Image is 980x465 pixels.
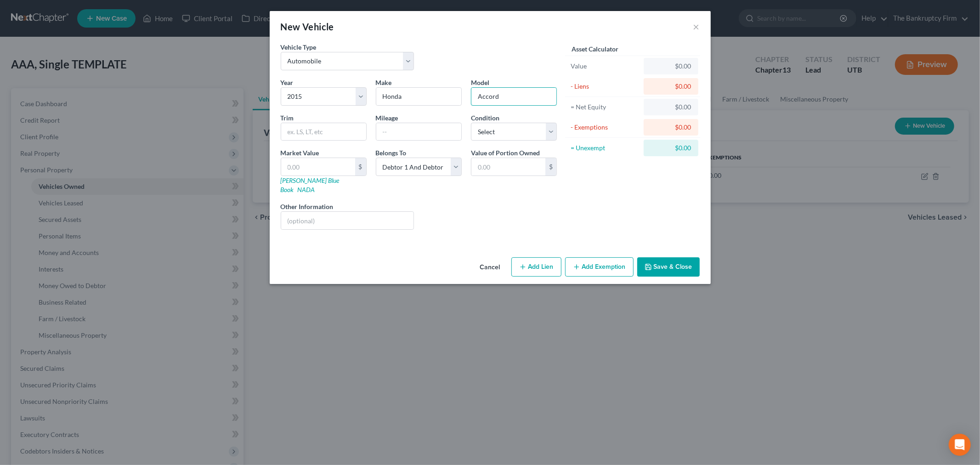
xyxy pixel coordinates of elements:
div: $ [355,158,366,176]
input: (optional) [281,212,414,229]
span: Make [376,79,392,86]
div: = Net Equity [571,102,640,112]
div: $0.00 [651,123,691,132]
div: - Liens [571,82,640,91]
label: Market Value [281,148,319,158]
label: Trim [281,113,294,123]
button: Add Exemption [565,257,634,277]
label: Year [281,78,294,87]
label: Vehicle Type [281,42,317,52]
div: Value [571,62,640,71]
div: $0.00 [651,62,691,71]
label: Mileage [376,113,398,123]
label: Asset Calculator [572,44,618,54]
input: 0.00 [471,158,545,176]
label: Other Information [281,202,334,211]
div: $0.00 [651,102,691,112]
input: ex. LS, LT, etc [281,123,366,141]
div: New Vehicle [281,20,334,33]
a: [PERSON_NAME] Blue Book [281,176,340,193]
button: Save & Close [637,257,700,277]
div: Open Intercom Messenger [949,434,971,456]
div: $0.00 [651,143,691,153]
label: Value of Portion Owned [471,148,540,158]
input: -- [376,123,461,141]
button: Add Lien [511,257,561,277]
span: Belongs To [376,149,407,157]
button: × [693,21,700,32]
div: = Unexempt [571,143,640,153]
button: Cancel [473,258,508,277]
label: Model [471,78,489,87]
div: $ [545,158,556,176]
div: $0.00 [651,82,691,91]
label: Condition [471,113,499,123]
a: NADA [298,186,315,193]
input: ex. Nissan [376,88,461,105]
input: 0.00 [281,158,355,176]
input: ex. Altima [471,88,556,105]
div: - Exemptions [571,123,640,132]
